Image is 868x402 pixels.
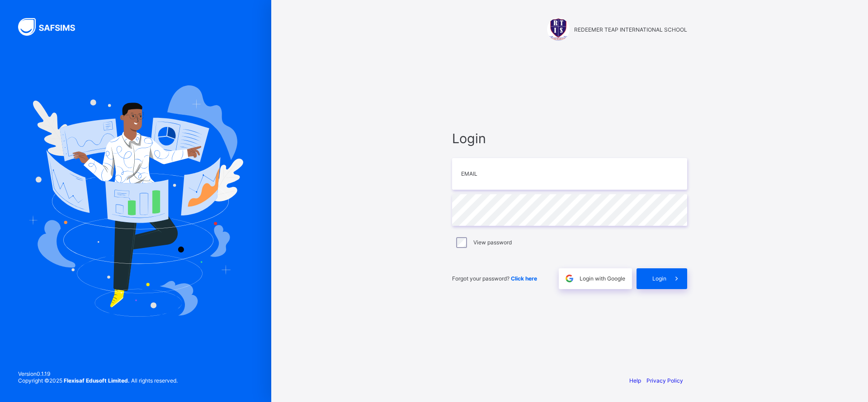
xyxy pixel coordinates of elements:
[646,377,683,384] a: Privacy Policy
[473,239,512,246] label: View password
[64,377,130,384] strong: Flexisaf Edusoft Limited.
[511,275,537,282] a: Click here
[18,18,86,36] img: SAFSIMS Logo
[452,275,537,282] span: Forgot your password?
[28,85,243,317] img: Hero Image
[629,377,641,384] a: Help
[580,275,625,282] span: Login with Google
[18,377,178,384] span: Copyright © 2025 All rights reserved.
[574,26,687,33] span: REDEEMER TEAP INTERNATIONAL SCHOOL
[652,275,666,282] span: Login
[564,273,575,284] img: google.396cfc9801f0270233282035f929180a.svg
[452,131,687,146] span: Login
[18,370,178,377] span: Version 0.1.19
